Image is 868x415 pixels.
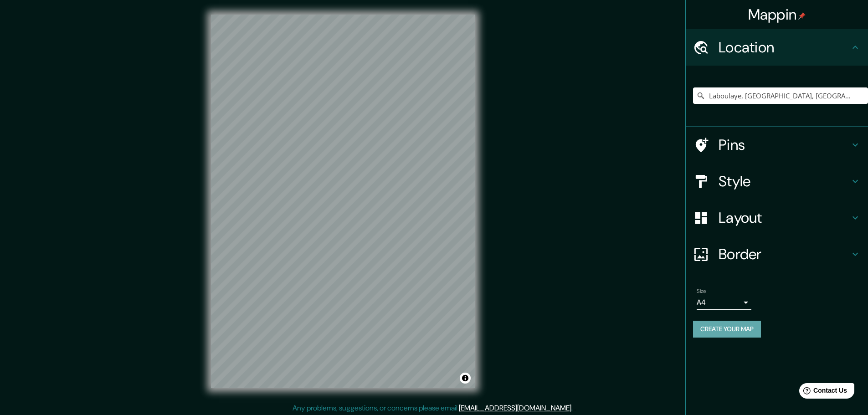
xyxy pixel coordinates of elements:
[293,403,573,414] p: Any problems, suggestions, or concerns please email .
[686,29,868,66] div: Location
[573,403,574,414] div: .
[748,5,806,24] h4: Mappin
[574,403,576,414] div: .
[697,287,706,295] label: Size
[719,209,850,227] h4: Layout
[211,15,475,388] canvas: Map
[693,321,761,338] button: Create your map
[697,295,751,310] div: A4
[719,38,850,56] h4: Location
[686,163,868,200] div: Style
[719,172,850,190] h4: Style
[459,403,571,413] a: [EMAIL_ADDRESS][DOMAIN_NAME]
[460,373,471,384] button: Toggle attribution
[686,127,868,163] div: Pins
[719,245,850,263] h4: Border
[693,87,868,104] input: Pick your city or area
[719,136,850,154] h4: Pins
[686,200,868,236] div: Layout
[787,379,858,405] iframe: Help widget launcher
[686,236,868,272] div: Border
[798,12,806,20] img: pin-icon.png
